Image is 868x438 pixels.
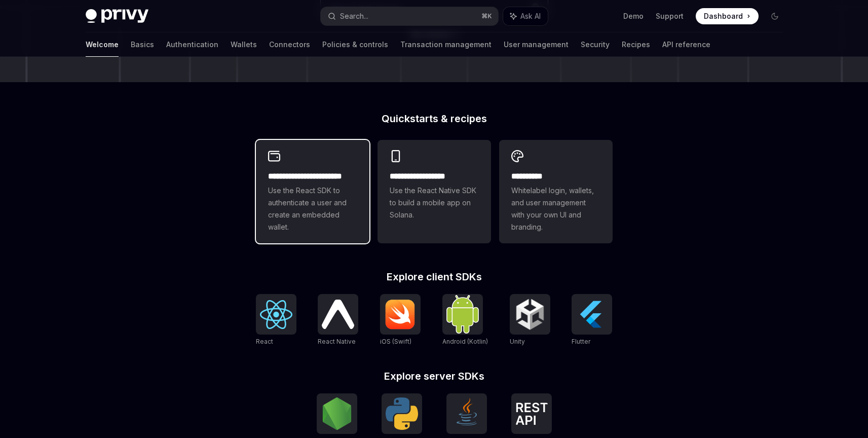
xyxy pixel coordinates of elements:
[378,140,491,243] a: **** **** **** ***Use the React Native SDK to build a mobile app on Solana.
[510,338,525,345] span: Unity
[442,294,488,347] a: Android (Kotlin)Android (Kotlin)
[256,294,296,347] a: ReactReact
[656,11,684,21] a: Support
[86,32,119,57] a: Welcome
[380,294,421,347] a: iOS (Swift)iOS (Swift)
[256,272,613,282] h2: Explore client SDKs
[380,338,411,345] span: iOS (Swift)
[318,294,358,347] a: React NativeReact Native
[321,397,353,430] img: NodeJS
[166,32,218,57] a: Authentication
[481,12,492,20] span: ⌘ K
[400,32,492,57] a: Transaction management
[510,294,550,347] a: UnityUnity
[499,140,613,243] a: **** *****Whitelabel login, wallets, and user management with your own UI and branding.
[442,338,488,345] span: Android (Kotlin)
[622,32,650,57] a: Recipes
[268,185,357,233] span: Use the React SDK to authenticate a user and create an embedded wallet.
[576,298,608,331] img: Flutter
[318,338,356,345] span: React Native
[514,298,546,331] img: Unity
[623,11,644,21] a: Demo
[581,32,610,57] a: Security
[269,32,310,57] a: Connectors
[572,338,590,345] span: Flutter
[340,10,368,22] div: Search...
[390,185,479,221] span: Use the React Native SDK to build a mobile app on Solana.
[504,32,569,57] a: User management
[662,32,710,57] a: API reference
[256,338,273,345] span: React
[322,300,354,328] img: React Native
[256,114,613,124] h2: Quickstarts & recipes
[511,185,600,233] span: Whitelabel login, wallets, and user management with your own UI and branding.
[572,294,612,347] a: FlutterFlutter
[321,7,498,25] button: Search...⌘K
[704,11,743,21] span: Dashboard
[260,300,292,329] img: React
[256,371,613,381] h2: Explore server SDKs
[503,7,548,25] button: Ask AI
[131,32,154,57] a: Basics
[515,403,548,425] img: REST API
[386,397,418,430] img: Python
[767,8,783,24] button: Toggle dark mode
[231,32,257,57] a: Wallets
[322,32,388,57] a: Policies & controls
[696,8,759,24] a: Dashboard
[520,11,541,21] span: Ask AI
[86,9,148,23] img: dark logo
[450,397,483,430] img: Java
[384,299,417,330] img: iOS (Swift)
[446,295,479,333] img: Android (Kotlin)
